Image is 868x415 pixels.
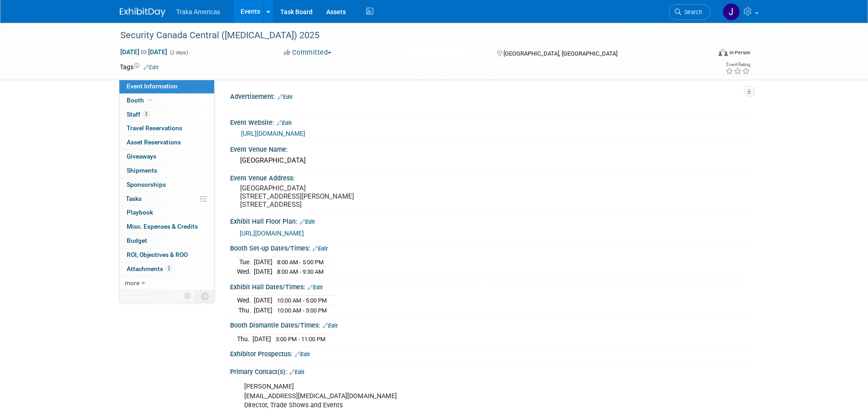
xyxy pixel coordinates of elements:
[120,48,168,56] span: [DATE] [DATE]
[119,94,214,108] a: Booth
[127,209,153,216] span: Playbook
[313,246,328,252] a: Edit
[238,378,648,414] div: [PERSON_NAME] [EMAIL_ADDRESS][MEDICAL_DATA][DOMAIN_NAME] Director, Trade Shows and Events
[230,241,749,253] div: Booth Set-up Dates/Times:
[281,48,335,57] button: Committed
[127,111,149,118] span: Staff
[719,49,728,56] img: Format-Inperson.png
[120,8,165,17] img: ExhibitDay
[277,259,324,266] span: 8:00 AM - 5:00 PM
[308,284,323,291] a: Edit
[119,220,214,234] a: Misc. Expenses & Credits
[169,50,188,56] span: (2 days)
[165,265,172,272] span: 2
[681,9,702,15] span: Search
[729,49,750,56] div: In-Person
[300,219,315,225] a: Edit
[237,305,254,315] td: Thu.
[144,64,159,71] a: Edit
[117,27,697,44] div: Security Canada Central ([MEDICAL_DATA]) 2025
[254,305,272,315] td: [DATE]
[254,257,272,267] td: [DATE]
[277,297,327,304] span: 10:00 AM - 5:00 PM
[127,167,157,174] span: Shipments
[230,365,749,377] div: Primary Contact(s):
[230,143,749,154] div: Event Venue Name:
[176,8,221,15] span: Traka Americas
[127,181,166,188] span: Sponsorships
[127,153,156,160] span: Giveaways
[230,347,749,359] div: Exhibitor Prospectus:
[277,120,292,126] a: Edit
[119,262,214,276] a: Attachments2
[240,184,436,209] pre: [GEOGRAPHIC_DATA] [STREET_ADDRESS][PERSON_NAME] [STREET_ADDRESS]
[120,62,159,72] td: Tags
[125,279,139,287] span: more
[230,318,749,330] div: Booth Dismantle Dates/Times:
[127,138,181,146] span: Asset Reservations
[119,248,214,262] a: ROI, Objectives & ROO
[127,124,182,132] span: Travel Reservations
[127,237,147,244] span: Budget
[669,4,711,20] a: Search
[230,116,749,128] div: Event Website:
[126,195,142,202] span: Tasks
[252,334,271,343] td: [DATE]
[127,97,154,104] span: Booth
[276,336,325,343] span: 3:00 PM - 11:00 PM
[127,251,188,258] span: ROI, Objectives & ROO
[119,164,214,178] a: Shipments
[237,267,254,277] td: Wed.
[503,50,617,57] span: [GEOGRAPHIC_DATA], [GEOGRAPHIC_DATA]
[254,296,272,306] td: [DATE]
[119,150,214,164] a: Giveaways
[119,277,214,290] a: more
[127,82,178,90] span: Event Information
[230,171,749,183] div: Event Venue Address:
[237,334,252,343] td: Thu.
[277,94,293,100] a: Edit
[139,48,148,56] span: to
[119,234,214,248] a: Budget
[723,3,740,20] img: Jamie Saenz
[657,47,751,61] div: Event Format
[295,351,310,358] a: Edit
[237,296,254,306] td: Wed.
[119,122,214,135] a: Travel Reservations
[127,223,198,230] span: Misc. Expenses & Credits
[119,206,214,220] a: Playbook
[119,136,214,149] a: Asset Reservations
[277,268,324,275] span: 8:00 AM - 9:30 AM
[119,178,214,192] a: Sponsorships
[241,130,305,137] a: [URL][DOMAIN_NAME]
[237,257,254,267] td: Tue.
[289,369,304,375] a: Edit
[240,230,304,237] a: [URL][DOMAIN_NAME]
[119,192,214,206] a: Tasks
[323,323,338,329] a: Edit
[148,97,153,102] i: Booth reservation complete
[143,111,149,118] span: 3
[230,90,749,102] div: Advertisement:
[254,267,272,277] td: [DATE]
[230,280,749,292] div: Exhibit Hall Dates/Times:
[277,307,327,314] span: 10:00 AM - 3:00 PM
[127,265,172,272] span: Attachments
[119,108,214,122] a: Staff3
[230,215,749,226] div: Exhibit Hall Floor Plan:
[237,154,742,168] div: [GEOGRAPHIC_DATA]
[119,80,214,93] a: Event Information
[195,290,214,302] td: Toggle Event Tabs
[180,290,196,302] td: Personalize Event Tab Strip
[725,62,750,67] div: Event Rating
